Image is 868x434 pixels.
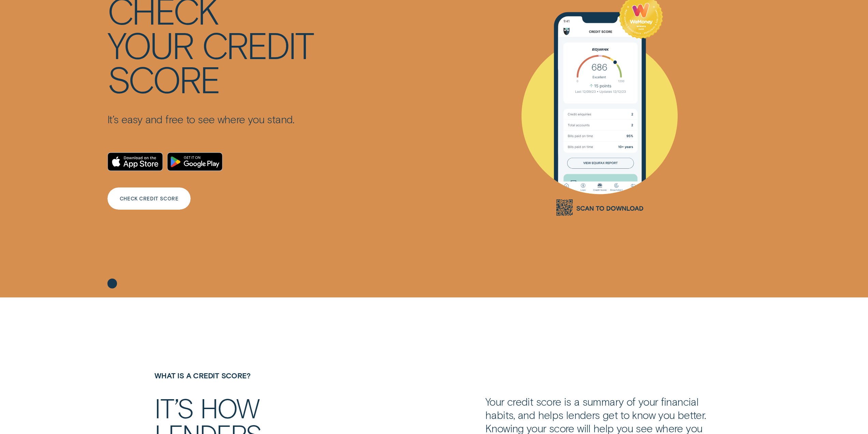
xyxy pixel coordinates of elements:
[107,187,191,210] a: CHECK CREDIT SCORE
[167,152,223,171] a: Android App on Google Play
[120,197,178,201] div: CHECK CREDIT SCORE
[150,371,339,380] h4: What is a Credit Score?
[107,112,313,126] p: It’s easy and free to see where you stand.
[107,61,220,96] div: score
[107,27,193,61] div: your
[107,152,163,171] a: Download on the App Store
[202,27,313,61] div: credit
